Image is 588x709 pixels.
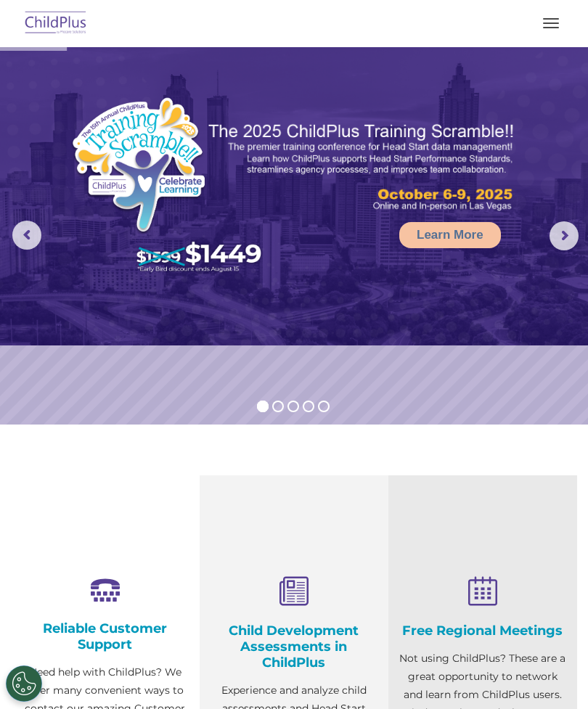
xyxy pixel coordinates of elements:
h4: Free Regional Meetings [399,623,566,639]
img: ChildPlus by Procare Solutions [22,7,90,41]
button: Cookies Settings [6,665,42,702]
a: Learn More [399,222,501,248]
iframe: Chat Widget [515,639,588,709]
h4: Reliable Customer Support [22,620,189,652]
h4: Child Development Assessments in ChildPlus [211,623,377,671]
